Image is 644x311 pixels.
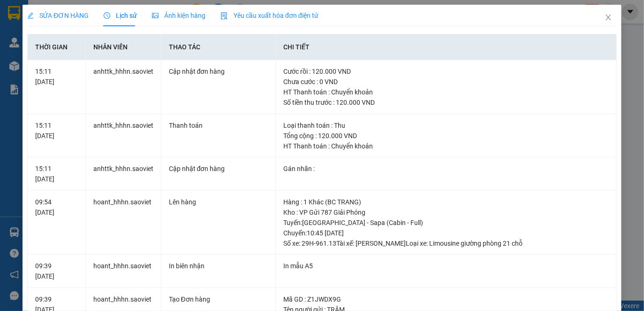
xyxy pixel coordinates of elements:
[283,197,609,207] div: Hàng : 1 Khác (BC TRANG)
[605,14,612,21] span: close
[276,34,617,60] th: Chi tiết
[283,77,609,87] div: Chưa cước : 0 VND
[86,255,161,288] td: hoant_hhhn.saoviet
[35,197,78,218] div: 09:54 [DATE]
[169,197,268,207] div: Lên hàng
[283,261,609,271] div: In mẫu A5
[169,294,268,304] div: Tạo Đơn hàng
[595,5,621,31] button: Close
[86,60,161,114] td: anhttk_hhhn.saoviet
[86,157,161,191] td: anhttk_hhhn.saoviet
[152,12,159,19] span: picture
[161,34,276,60] th: Thao tác
[220,12,228,20] img: icon
[86,114,161,158] td: anhttk_hhhn.saoviet
[28,34,86,60] th: Thời gian
[283,163,609,174] div: Gán nhãn :
[283,66,609,77] div: Cước rồi : 120.000 VND
[220,12,318,19] span: Yêu cầu xuất hóa đơn điện tử
[86,191,161,255] td: hoant_hhhn.saoviet
[152,12,205,19] span: Ảnh kiện hàng
[35,163,78,184] div: 15:11 [DATE]
[169,163,268,174] div: Cập nhật đơn hàng
[104,12,110,19] span: clock-circle
[169,120,268,131] div: Thanh toán
[283,97,609,108] div: Số tiền thu trước : 120.000 VND
[35,66,78,87] div: 15:11 [DATE]
[283,87,609,97] div: HT Thanh toán : Chuyển khoản
[86,34,161,60] th: Nhân viên
[283,218,609,249] div: Tuyến : [GEOGRAPHIC_DATA] - Sapa (Cabin - Full) Chuyến: 10:45 [DATE] Số xe: 29H-961.13 Tài xế: [P...
[283,141,609,151] div: HT Thanh toán : Chuyển khoản
[27,12,89,19] span: SỬA ĐƠN HÀNG
[27,12,34,19] span: edit
[35,261,78,281] div: 09:39 [DATE]
[104,12,137,19] span: Lịch sử
[35,120,78,141] div: 15:11 [DATE]
[169,66,268,77] div: Cập nhật đơn hàng
[169,261,268,271] div: In biên nhận
[283,131,609,141] div: Tổng cộng : 120.000 VND
[283,120,609,131] div: Loại thanh toán : Thu
[283,294,609,304] div: Mã GD : Z1JWDX9G
[283,207,609,218] div: Kho : VP Gửi 787 Giải Phóng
